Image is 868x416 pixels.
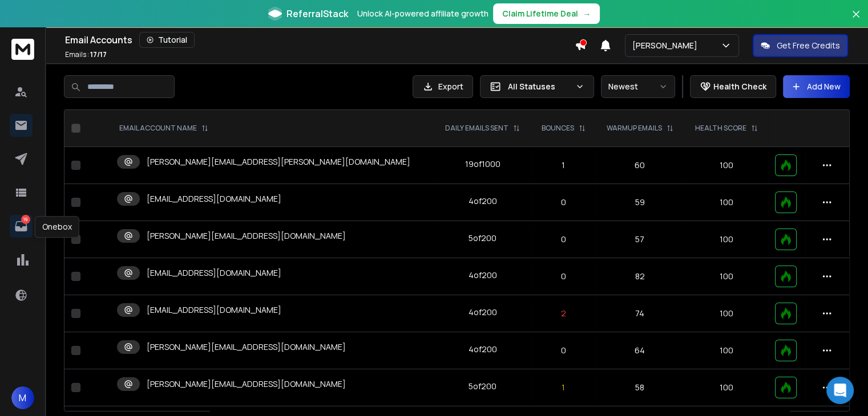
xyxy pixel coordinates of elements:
[849,7,863,34] button: Close banner
[465,158,500,170] div: 19 of 1000
[596,369,684,406] td: 58
[21,215,30,224] p: 19
[90,50,107,59] span: 17 / 17
[607,124,662,133] p: WARMUP EMAILS
[147,193,281,205] p: [EMAIL_ADDRESS][DOMAIN_NAME]
[538,308,588,319] p: 2
[538,271,588,282] p: 0
[601,75,675,98] button: Newest
[596,258,684,295] td: 82
[826,377,854,404] div: Open Intercom Messenger
[632,40,702,51] p: [PERSON_NAME]
[713,81,766,92] p: Health Check
[684,332,769,369] td: 100
[147,230,346,242] p: [PERSON_NAME][EMAIL_ADDRESS][DOMAIN_NAME]
[35,216,79,238] div: Onebox
[596,295,684,332] td: 74
[147,304,281,316] p: [EMAIL_ADDRESS][DOMAIN_NAME]
[493,3,600,24] button: Claim Lifetime Deal→
[538,197,588,208] p: 0
[538,160,588,171] p: 1
[139,32,195,48] button: Tutorial
[11,386,34,409] button: M
[596,147,684,184] td: 60
[596,221,684,258] td: 57
[583,8,591,19] span: →
[684,221,769,258] td: 100
[147,267,281,279] p: [EMAIL_ADDRESS][DOMAIN_NAME]
[65,50,107,59] p: Emails :
[538,345,588,356] p: 0
[147,378,346,390] p: [PERSON_NAME][EMAIL_ADDRESS][DOMAIN_NAME]
[684,184,769,221] td: 100
[413,75,473,98] button: Export
[684,369,769,406] td: 100
[596,332,684,369] td: 64
[469,344,497,355] div: 4 of 200
[753,34,848,57] button: Get Free Credits
[10,215,33,238] a: 19
[147,156,410,168] p: [PERSON_NAME][EMAIL_ADDRESS][PERSON_NAME][DOMAIN_NAME]
[469,381,496,392] div: 5 of 200
[684,258,769,295] td: 100
[596,184,684,221] td: 59
[469,195,497,207] div: 4 of 200
[357,8,488,19] p: Unlock AI-powered affiliate growth
[542,124,574,133] p: BOUNCES
[469,233,496,244] div: 5 of 200
[777,40,840,51] p: Get Free Credits
[469,307,497,318] div: 4 of 200
[695,124,746,133] p: HEALTH SCORE
[508,81,571,92] p: All Statuses
[684,147,769,184] td: 100
[445,124,508,133] p: DAILY EMAILS SENT
[65,32,575,48] div: Email Accounts
[538,234,588,245] p: 0
[469,270,497,281] div: 4 of 200
[286,7,348,21] span: ReferralStack
[684,295,769,332] td: 100
[538,382,588,393] p: 1
[690,75,776,98] button: Health Check
[119,124,208,133] div: EMAIL ACCOUNT NAME
[147,341,346,353] p: [PERSON_NAME][EMAIL_ADDRESS][DOMAIN_NAME]
[783,75,850,98] button: Add New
